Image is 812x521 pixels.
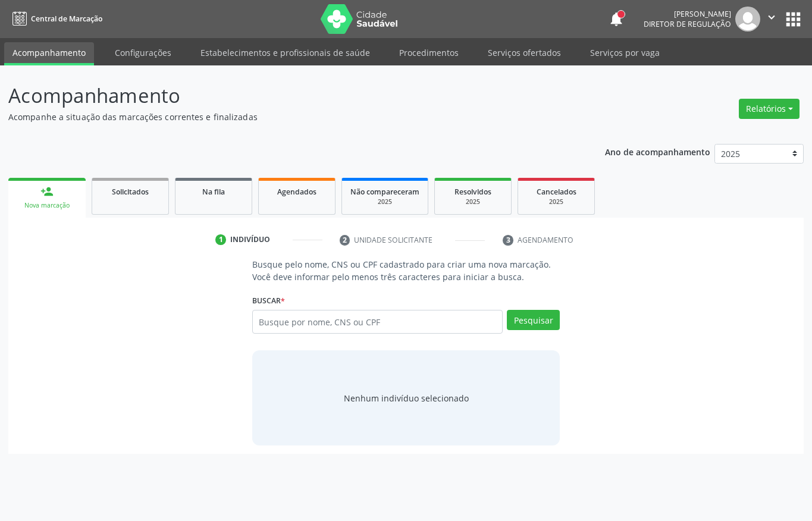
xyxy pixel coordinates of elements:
[644,19,731,29] span: Diretor de regulação
[31,14,102,24] span: Central de Marcação
[526,197,586,206] div: 2025
[252,310,503,334] input: Busque por nome, CNS ou CPF
[215,234,226,245] div: 1
[230,234,270,245] div: Indivíduo
[735,7,760,32] img: img
[582,42,668,63] a: Serviços por vaga
[350,187,419,197] span: Não compareceram
[605,144,710,159] p: Ano de acompanhamento
[277,187,316,197] span: Agendados
[443,197,503,206] div: 2025
[644,9,731,19] div: [PERSON_NAME]
[202,187,225,197] span: Na fila
[739,99,800,119] button: Relatórios
[479,42,569,63] a: Serviços ofertados
[344,392,469,404] div: Nenhum indivíduo selecionado
[192,42,378,63] a: Estabelecimentos e profissionais de saúde
[17,201,77,210] div: Nova marcação
[608,11,625,27] button: notifications
[783,9,804,30] button: apps
[106,42,180,63] a: Configurações
[112,187,149,197] span: Solicitados
[454,187,491,197] span: Resolvidos
[8,111,565,123] p: Acompanhe a situação das marcações correntes e finalizadas
[252,291,285,310] label: Buscar
[507,310,560,330] button: Pesquisar
[537,187,576,197] span: Cancelados
[350,197,419,206] div: 2025
[765,11,778,24] i: 
[4,42,94,65] a: Acompanhamento
[8,81,565,111] p: Acompanhamento
[391,42,467,63] a: Procedimentos
[8,9,102,29] a: Central de Marcação
[40,185,54,198] div: person_add
[252,258,560,283] p: Busque pelo nome, CNS ou CPF cadastrado para criar uma nova marcação. Você deve informar pelo men...
[760,7,783,32] button: 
